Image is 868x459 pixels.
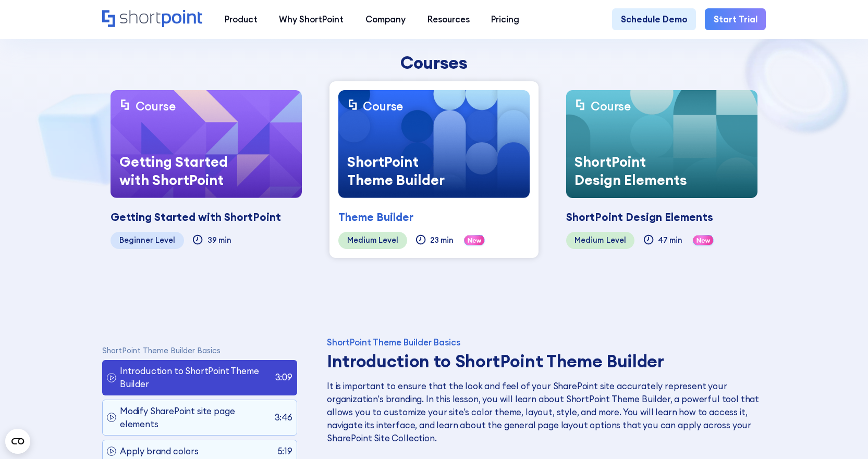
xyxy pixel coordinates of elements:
[268,8,355,30] a: Why ShortPoint
[111,90,302,198] a: CourseGetting Started with ShortPoint
[427,13,470,26] div: Resources
[566,144,703,198] div: ShortPoint Design Elements
[354,8,417,30] a: Company
[658,236,682,245] div: 47 min
[5,429,30,454] button: Open CMP widget
[119,236,153,245] div: Beginner
[214,8,268,30] a: Product
[481,8,531,30] a: Pricing
[102,10,203,29] a: Home
[225,13,258,26] div: Product
[338,90,530,198] a: CourseShortPoint Theme Builder
[155,236,175,245] div: Level
[120,405,270,431] p: Modify SharePoint site page elements
[111,144,247,198] div: Getting Started with ShortPoint
[378,236,398,245] div: Level
[102,346,298,355] p: ShortPoint Theme Builder Basics
[566,209,713,225] div: ShortPoint Design Elements
[111,209,281,225] div: Getting Started with ShortPoint
[417,8,481,30] a: Resources
[680,338,868,459] iframe: Chat Widget
[327,380,760,445] p: It is important to ensure that the look and feel of your SharePoint site accurately represent you...
[705,8,766,30] a: Start Trial
[120,445,199,458] p: Apply brand colors
[338,144,475,198] div: ShortPoint Theme Builder
[207,236,231,245] div: 39 min
[327,338,760,347] div: ShortPoint Theme Builder Basics
[365,13,406,26] div: Company
[275,371,292,384] p: 3:09
[239,53,630,73] div: Courses
[591,99,631,114] div: Course
[574,236,604,245] div: Medium
[430,236,454,245] div: 23 min
[338,209,413,225] div: Theme Builder
[606,236,626,245] div: Level
[275,411,292,424] p: 3:46
[136,99,176,114] div: Course
[120,365,271,391] p: Introduction to ShortPoint Theme Builder
[491,13,519,26] div: Pricing
[612,8,696,30] a: Schedule Demo
[363,99,403,114] div: Course
[566,90,757,198] a: CourseShortPoint Design Elements
[278,445,292,458] p: 5:19
[279,13,344,26] div: Why ShortPoint
[347,236,376,245] div: Medium
[327,351,760,371] h3: Introduction to ShortPoint Theme Builder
